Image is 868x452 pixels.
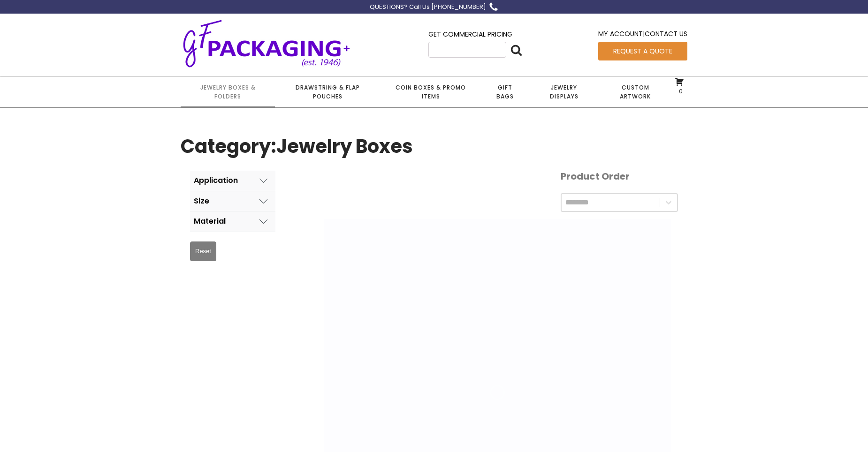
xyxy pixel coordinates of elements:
div: Material [194,217,226,226]
a: Get Commercial Pricing [428,30,512,39]
a: Contact Us [645,29,687,38]
a: Drawstring & Flap Pouches [275,76,380,107]
img: GF Packaging + - Established 1946 [181,18,352,69]
div: QUESTIONS? Call Us [PHONE_NUMBER] [370,2,486,12]
div: | [598,29,687,41]
div: Size [194,197,209,205]
span: Category: [181,131,413,161]
a: Request a Quote [598,42,687,60]
span: 0 [677,87,683,95]
a: Custom Artwork [599,76,671,107]
a: Gift Bags [481,76,529,107]
button: Application [190,171,275,191]
button: Material [190,211,275,232]
a: Coin Boxes & Promo Items [381,76,481,107]
button: Size [190,191,275,211]
div: Application [194,176,238,185]
span: Jewelry Boxes [276,133,413,159]
a: Jewelry Boxes & Folders [181,76,275,107]
a: Jewelry Displays [529,76,599,107]
a: 0 [675,77,684,95]
a: My Account [598,29,643,38]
